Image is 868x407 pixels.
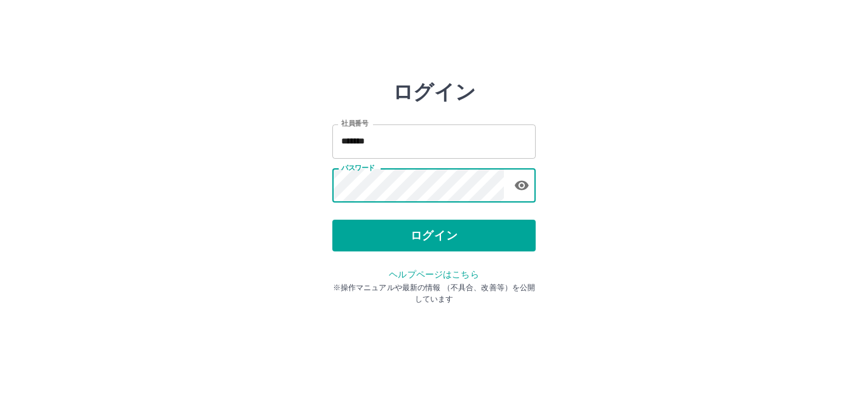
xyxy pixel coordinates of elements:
[341,163,375,173] label: パスワード
[389,269,478,279] a: ヘルプページはこちら
[332,282,536,305] p: ※操作マニュアルや最新の情報 （不具合、改善等）を公開しています
[393,80,476,104] h2: ログイン
[341,119,368,128] label: 社員番号
[332,220,536,251] button: ログイン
